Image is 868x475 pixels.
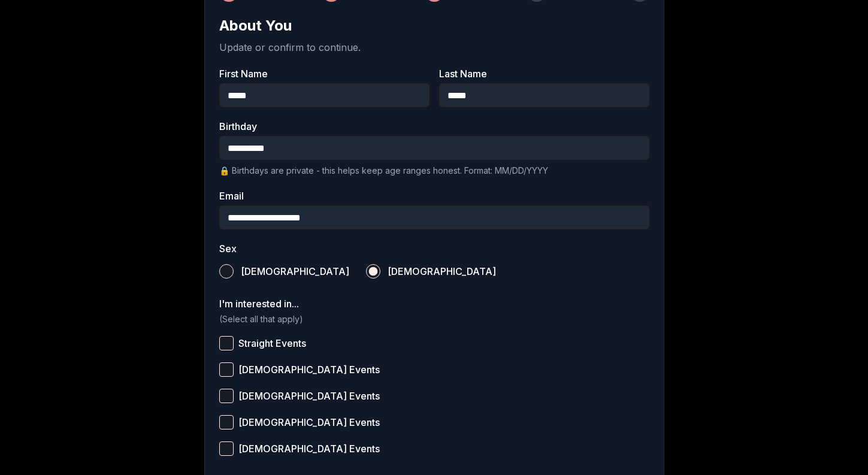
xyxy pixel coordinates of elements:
span: [DEMOGRAPHIC_DATA] Events [238,365,380,374]
label: Last Name [439,69,649,78]
span: [DEMOGRAPHIC_DATA] Events [238,417,380,427]
label: Birthday [219,122,649,131]
button: Straight Events [219,336,234,350]
span: [DEMOGRAPHIC_DATA] [241,267,349,276]
label: Email [219,191,649,201]
p: (Select all that apply) [219,313,649,325]
h2: About You [219,16,649,35]
button: [DEMOGRAPHIC_DATA] [366,264,380,279]
p: Update or confirm to continue. [219,40,649,55]
span: Straight Events [238,338,306,348]
label: Sex [219,244,649,253]
label: First Name [219,69,430,78]
button: [DEMOGRAPHIC_DATA] Events [219,415,234,429]
span: [DEMOGRAPHIC_DATA] [388,267,496,276]
span: [DEMOGRAPHIC_DATA] Events [238,391,380,401]
button: [DEMOGRAPHIC_DATA] Events [219,441,234,456]
button: [DEMOGRAPHIC_DATA] Events [219,389,234,403]
label: I'm interested in... [219,299,649,308]
p: 🔒 Birthdays are private - this helps keep age ranges honest. Format: MM/DD/YYYY [219,165,649,177]
button: [DEMOGRAPHIC_DATA] [219,264,234,279]
span: [DEMOGRAPHIC_DATA] Events [238,444,380,453]
button: [DEMOGRAPHIC_DATA] Events [219,362,234,377]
